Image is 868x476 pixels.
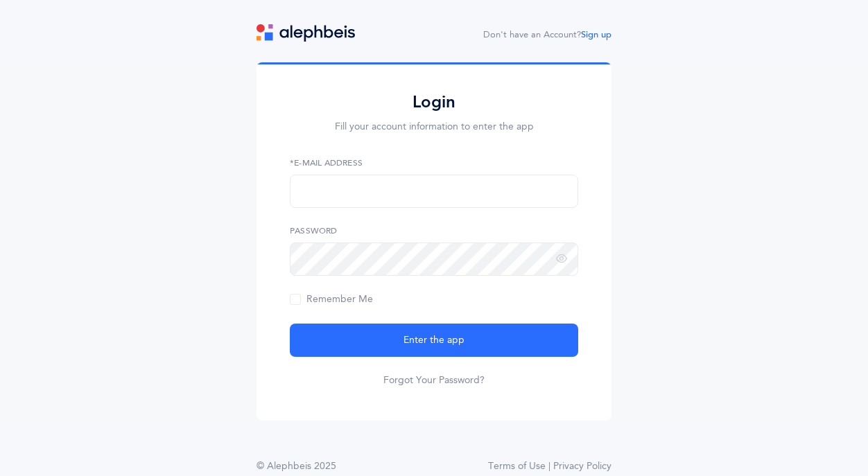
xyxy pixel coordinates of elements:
a: Sign up [581,30,611,39]
a: Terms of Use | Privacy Policy [488,459,611,474]
a: Forgot Your Password? [383,373,485,387]
p: Fill your account information to enter the app [290,120,578,134]
button: Enter the app [290,324,578,357]
img: logo.svg [257,24,355,42]
div: Don't have an Account? [483,28,611,42]
span: Remember Me [290,294,373,305]
span: Enter the app [403,333,465,348]
div: © Alephbeis 2025 [257,459,336,474]
label: Password [290,224,578,237]
label: *E-Mail Address [290,157,578,169]
h2: Login [290,91,578,113]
